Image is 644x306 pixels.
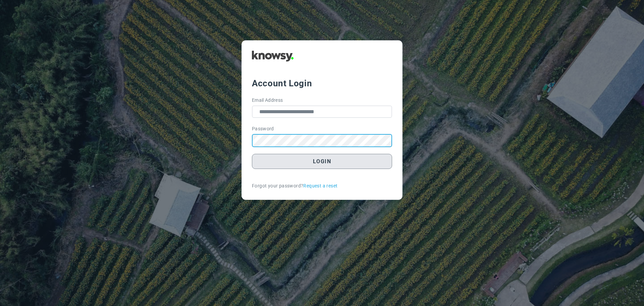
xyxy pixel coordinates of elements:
[303,182,337,189] a: Request a reset
[252,97,283,104] label: Email Address
[252,154,392,169] button: Login
[252,182,392,189] div: Forgot your password?
[252,77,392,89] div: Account Login
[252,125,274,132] label: Password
